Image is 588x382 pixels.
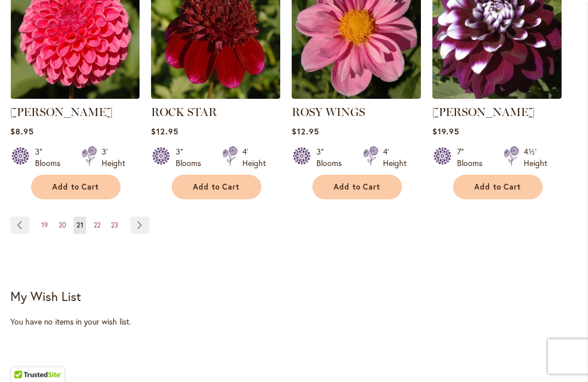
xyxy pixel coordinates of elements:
[316,146,349,169] div: 3" Blooms
[334,183,381,192] span: Add to Cart
[432,126,459,137] span: $19.95
[242,146,266,169] div: 4' Height
[10,317,578,328] div: You have no items in your wish list.
[10,288,81,305] strong: My Wish List
[292,126,319,137] span: $12.95
[151,126,179,137] span: $12.95
[31,175,121,200] button: Add to Cart
[76,221,83,230] span: 21
[9,341,41,373] iframe: Launch Accessibility Center
[292,91,421,102] a: ROSY WINGS
[432,106,535,119] a: [PERSON_NAME]
[59,221,66,230] span: 20
[176,146,208,169] div: 3" Blooms
[383,146,407,169] div: 4' Height
[453,175,543,200] button: Add to Cart
[102,146,125,169] div: 3' Height
[457,146,490,169] div: 7" Blooms
[10,91,140,102] a: REBECCA LYNN
[432,91,562,102] a: Ryan C
[52,183,99,192] span: Add to Cart
[151,91,280,102] a: ROCK STAR
[35,146,68,169] div: 3" Blooms
[108,217,121,234] a: 23
[151,106,217,119] a: ROCK STAR
[91,217,103,234] a: 22
[312,175,402,200] button: Add to Cart
[38,217,51,234] a: 19
[94,221,100,230] span: 22
[10,126,34,137] span: $8.95
[172,175,261,200] button: Add to Cart
[41,221,48,230] span: 19
[524,146,547,169] div: 4½' Height
[193,183,240,192] span: Add to Cart
[292,106,365,119] a: ROSY WINGS
[56,217,69,234] a: 20
[10,106,113,119] a: [PERSON_NAME]
[474,183,521,192] span: Add to Cart
[111,221,118,230] span: 23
